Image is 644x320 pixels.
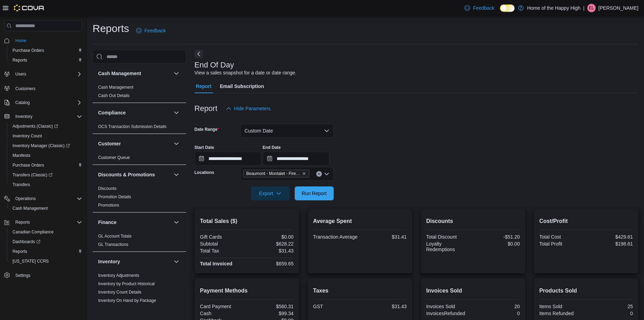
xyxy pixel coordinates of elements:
img: Cova [14,5,45,11]
button: Remove Beaumont - Montalet - Fire & Flower from selection in this group [302,171,306,176]
button: Compliance [172,109,181,117]
h3: Compliance [98,109,126,116]
div: Compliance [93,122,186,134]
h2: Invoices Sold [426,287,520,295]
span: Home [13,36,82,45]
a: Home [13,37,29,45]
span: Promotion Details [98,194,131,200]
h3: Report [194,104,217,113]
button: Cash Management [98,70,171,77]
a: OCS Transaction Submission Details [98,124,167,129]
button: Catalog [13,98,32,107]
div: Total Discount [426,234,472,240]
button: Reports [1,217,85,227]
h2: Cost/Profit [539,217,633,225]
div: $0.00 [474,241,520,247]
div: $659.65 [248,261,294,266]
div: GST [313,304,359,309]
span: Discounts [98,186,117,191]
h3: Inventory [98,258,120,265]
a: Dashboards [10,238,43,246]
span: Adjustments (Classic) [13,123,58,129]
span: Customers [13,84,82,93]
a: Transfers [10,181,33,189]
h3: Cash Management [98,70,141,77]
div: Emily Landry [587,4,596,12]
span: Cash Out Details [98,93,130,98]
a: Manifests [10,151,33,160]
a: Adjustments (Classic) [10,122,61,130]
h1: Reports [93,22,129,35]
a: Customer Queue [98,155,130,160]
a: Inventory by Product Historical [98,281,155,286]
button: Custom Date [240,124,334,138]
button: Operations [1,194,85,203]
button: Canadian Compliance [7,227,85,237]
span: Feedback [144,27,166,34]
span: Transfers (Classic) [10,171,82,179]
span: Inventory Count [10,132,82,140]
span: Cash Management [98,85,133,90]
a: Transfers (Classic) [7,170,85,180]
button: Clear input [316,171,322,177]
div: 20 [474,304,520,309]
button: Transfers [7,180,85,190]
button: Inventory [172,257,181,266]
h3: Customer [98,140,121,147]
span: Inventory Count [13,133,42,139]
div: Total Cost [539,234,585,240]
div: $31.41 [361,234,407,240]
span: Reports [10,247,82,256]
a: Inventory Count [10,132,45,140]
div: Finance [93,232,186,251]
span: Catalog [15,100,30,105]
span: Purchase Orders [10,161,82,169]
span: Transfers [13,182,30,187]
button: Manifests [7,151,85,160]
span: Purchase Orders [13,48,44,53]
div: Cash Management [93,83,186,103]
a: Inventory Count Details [98,290,142,295]
button: Catalog [1,98,85,107]
a: GL Transactions [98,242,128,247]
a: Cash Management [98,85,133,90]
button: Cash Management [172,69,181,78]
span: Reports [15,219,30,225]
div: Total Profit [539,241,585,247]
a: Inventory Manager (Classic) [10,142,73,150]
button: Customers [1,83,85,93]
button: Customer [98,140,171,147]
div: Discounts & Promotions [93,184,186,212]
span: Canadian Compliance [13,229,54,235]
span: Dashboards [10,238,82,246]
a: Customers [13,85,38,93]
input: Press the down key to open a popover containing a calendar. [194,152,261,166]
span: Purchase Orders [13,162,44,168]
span: GL Transactions [98,242,128,247]
span: Users [13,70,82,78]
button: Settings [1,270,85,280]
a: Cash Management [10,204,50,213]
a: Inventory Adjustments [98,273,139,278]
a: Reports [10,56,30,64]
button: Inventory [13,112,35,121]
span: EL [589,4,594,12]
div: $31.43 [361,304,407,309]
span: Settings [15,273,30,278]
button: Reports [7,55,85,65]
span: Report [196,79,212,93]
a: Promotion Details [98,194,131,199]
span: Inventory On Hand by Package [98,298,156,303]
span: Inventory Count Details [98,289,142,295]
button: [US_STATE] CCRS [7,256,85,266]
div: $99.34 [248,311,294,316]
div: $560.31 [248,304,294,309]
span: Operations [13,194,82,203]
span: GL Account Totals [98,233,132,239]
h2: Discounts [426,217,520,225]
a: Inventory Manager (Classic) [7,141,85,151]
span: Settings [13,271,82,280]
button: Discounts & Promotions [172,170,181,179]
